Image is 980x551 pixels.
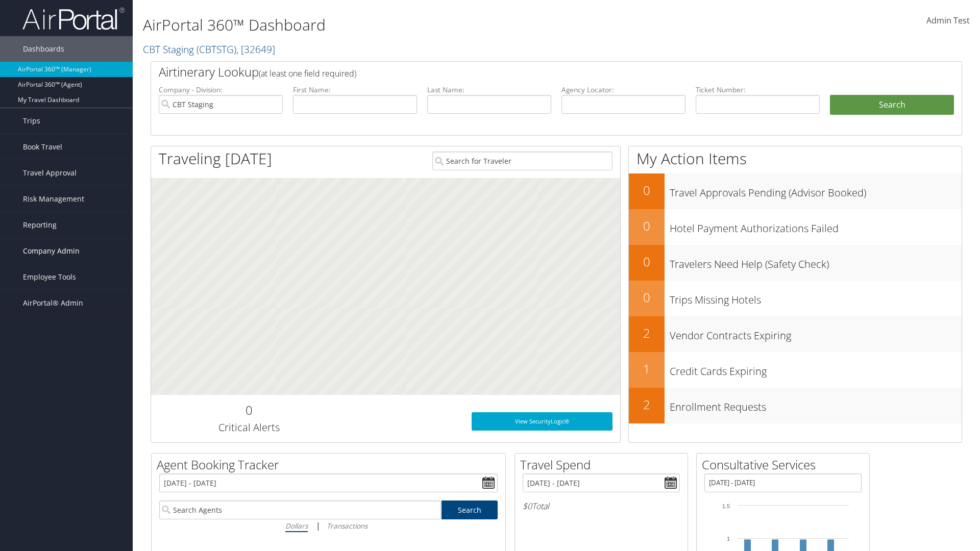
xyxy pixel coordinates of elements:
h2: 1 [629,360,665,378]
button: Search [830,95,954,115]
span: $0 [523,500,532,512]
a: 1Credit Cards Expiring [629,352,962,388]
span: , [ 32649 ] [236,42,275,56]
label: Ticket Number: [696,85,820,95]
h1: Traveling [DATE] [159,148,272,169]
input: Search for Traveler [432,152,612,170]
h2: Agent Booking Tracker [157,456,505,473]
h2: Airtinerary Lookup [159,63,887,81]
span: Company Admin [23,238,80,264]
h3: Hotel Payment Authorizations Failed [670,216,962,236]
span: AirPortal® Admin [23,290,83,316]
span: Admin Test [926,15,970,26]
span: Employee Tools [23,264,76,290]
h3: Trips Missing Hotels [670,288,962,307]
h3: Enrollment Requests [670,395,962,414]
div: | [159,519,498,532]
a: CBT Staging [143,42,275,56]
span: Reporting [23,212,57,238]
input: Search Agents [159,500,441,519]
span: Trips [23,108,40,134]
span: Book Travel [23,134,62,160]
a: 2Vendor Contracts Expiring [629,316,962,352]
h2: 0 [629,217,665,235]
h3: Credit Cards Expiring [670,359,962,379]
i: Dollars [285,521,308,531]
i: Transactions [327,521,367,531]
span: (at least one field required) [259,68,356,79]
a: 0Trips Missing Hotels [629,281,962,316]
h3: Travelers Need Help (Safety Check) [670,252,962,271]
h2: 0 [629,289,665,306]
span: Risk Management [23,186,84,212]
a: 0Travelers Need Help (Safety Check) [629,245,962,281]
h2: 2 [629,396,665,413]
h2: 0 [159,402,339,419]
a: Admin Test [926,5,970,37]
h2: Consultative Services [702,456,869,473]
a: 0Travel Approvals Pending (Advisor Booked) [629,173,962,209]
h6: Total [523,500,680,512]
h2: Travel Spend [520,456,688,473]
h3: Vendor Contracts Expiring [670,323,962,343]
h1: My Action Items [629,148,962,169]
h2: 0 [629,182,665,199]
span: Dashboards [23,36,64,62]
a: View SecurityLogic® [472,412,612,431]
label: Company - Division: [159,85,283,95]
a: 0Hotel Payment Authorizations Failed [629,209,962,245]
h3: Critical Alerts [159,420,339,435]
label: Last Name: [427,85,551,95]
h2: 0 [629,253,665,270]
tspan: 1.5 [722,503,730,509]
label: Agency Locator: [561,85,685,95]
tspan: 1 [727,536,730,542]
h1: AirPortal 360™ Dashboard [143,14,694,36]
span: Travel Approval [23,160,77,186]
img: airportal-logo.png [22,7,125,31]
a: 2Enrollment Requests [629,388,962,423]
span: ( CBTSTG ) [197,42,236,56]
h3: Travel Approvals Pending (Advisor Booked) [670,181,962,200]
a: Search [442,500,498,519]
h2: 2 [629,324,665,342]
label: First Name: [293,85,417,95]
